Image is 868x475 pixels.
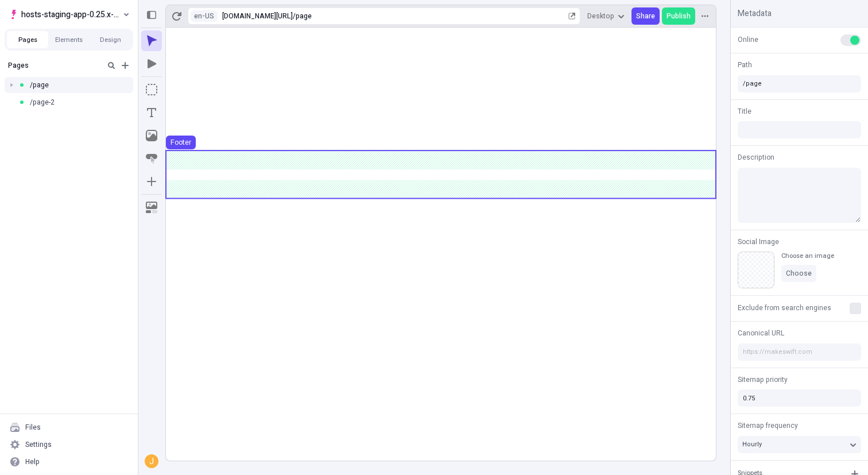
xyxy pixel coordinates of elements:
button: Hourly [738,436,861,453]
span: Desktop [587,11,614,21]
div: Help [25,457,40,466]
span: Social Image [738,237,779,247]
button: Footer [166,136,196,149]
span: Online [738,34,758,45]
button: Add new [118,59,132,72]
span: /page-2 [30,98,55,107]
button: Choose [781,265,816,282]
div: Footer [170,138,191,147]
button: Elements [48,31,90,48]
span: Description [738,152,774,163]
span: j [149,455,154,468]
button: Text [141,102,162,123]
div: [URL][DOMAIN_NAME] [222,11,293,21]
div: Pages [8,61,100,70]
button: Publish [662,7,695,25]
span: Exclude from search engines [738,303,831,313]
span: Sitemap frequency [738,420,798,431]
div: Settings [25,440,52,449]
span: Choose [786,269,812,278]
span: Canonical URL [738,328,784,338]
span: /page [30,80,49,90]
span: en-US [194,11,214,21]
button: Desktop [583,7,629,25]
div: Choose an image [781,252,834,260]
span: Title [738,106,751,117]
button: Open locale picker [191,10,218,22]
div: / [293,11,296,21]
span: hosts-staging-app-0.25.x-nextjs-15 [21,7,121,21]
button: Button [141,148,162,169]
button: Box [141,79,162,100]
span: Share [636,11,655,21]
button: Design [90,31,131,48]
span: Hourly [742,439,762,449]
div: page [296,11,566,21]
button: Share [631,7,660,25]
input: https://makeswift.com [738,343,861,361]
span: Path [738,60,752,70]
span: Publish [666,11,691,21]
span: Sitemap priority [738,374,788,385]
button: Pages [7,31,48,48]
button: Select site [5,6,133,23]
button: Image [141,125,162,146]
div: Files [25,423,41,432]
